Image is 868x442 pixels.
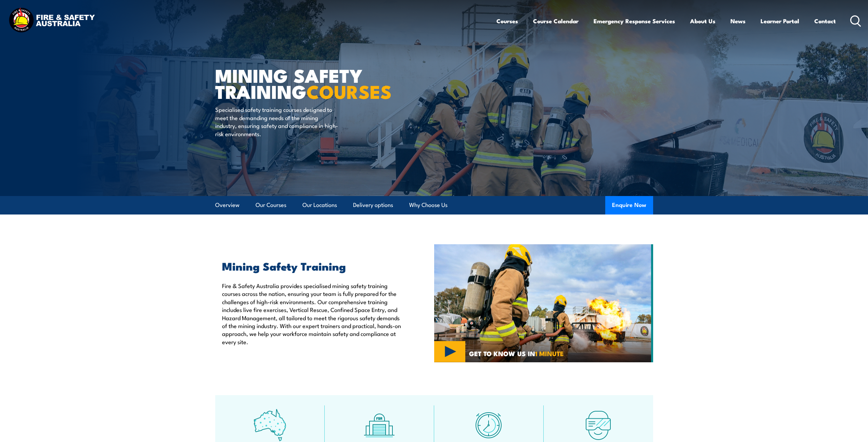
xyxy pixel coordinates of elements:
img: auswide-icon [254,409,286,441]
img: MINING SAFETY TRAINING COURSES [434,244,653,363]
span: GET TO KNOW US IN [469,350,564,356]
a: Contact [814,12,836,30]
p: Fire & Safety Australia provides specialised mining safety training courses across the nation, en... [222,282,403,346]
a: Emergency Response Services [594,12,675,30]
a: About Us [690,12,715,30]
h2: Mining Safety Training [222,261,403,271]
a: Our Courses [256,196,286,214]
a: Our Locations [302,196,337,214]
a: Why Choose Us [409,196,448,214]
p: Specialised safety training courses designed to meet the demanding needs of the mining industry, ... [215,105,340,138]
img: facilities-icon [363,409,396,441]
strong: 1 MINUTE [535,348,564,358]
a: Delivery options [353,196,393,214]
a: Courses [496,12,518,30]
img: tech-icon [582,409,614,441]
a: Overview [215,196,239,214]
strong: COURSES [307,77,392,105]
a: Course Calendar [533,12,579,30]
h1: MINING SAFETY TRAINING [215,67,384,99]
button: Enquire Now [605,196,653,214]
a: Learner Portal [761,12,799,30]
a: News [730,12,746,30]
img: fast-icon [472,409,505,441]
